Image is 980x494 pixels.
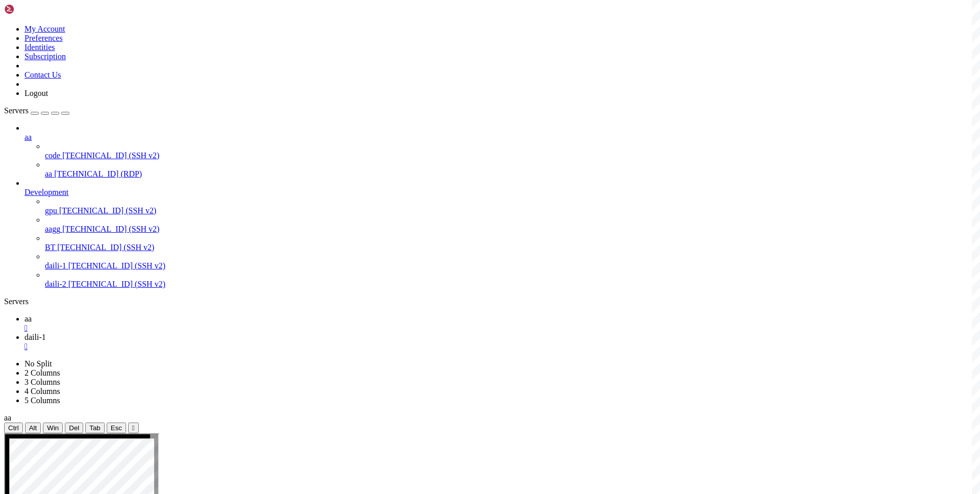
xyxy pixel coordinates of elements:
a: 4 Columns [24,387,60,396]
span: Alt [29,424,37,432]
span: aa [24,314,32,323]
span: [TECHNICAL_ID] (SSH v2) [68,280,165,288]
a: My Account [24,24,65,33]
button: Ctrl [4,423,23,433]
button: Tab [85,423,105,433]
span: [TECHNICAL_ID] (SSH v2) [62,225,159,233]
a: daili-1 [24,333,976,351]
a:  [24,324,976,333]
div: Servers [4,297,976,306]
span: Win [47,424,59,432]
img: Shellngn [4,4,63,14]
button: Del [65,423,83,433]
x-row: Connecting [TECHNICAL_ID]... [4,4,846,13]
li: daili-1 [TECHNICAL_ID] (SSH v2) [45,252,976,270]
span: Del [69,424,79,432]
span: [TECHNICAL_ID] (SSH v2) [62,151,159,160]
li: aa [TECHNICAL_ID] (RDP) [45,160,976,179]
span: [TECHNICAL_ID] (SSH v2) [68,261,165,270]
button: Esc [107,423,126,433]
span: Development [24,188,68,196]
a: Logout [24,89,48,97]
li: gpu [TECHNICAL_ID] (SSH v2) [45,197,976,215]
button: Alt [25,423,41,433]
span: aa [4,413,11,422]
a: Preferences [24,34,63,42]
span: BT [45,243,55,252]
a: Contact Us [24,70,61,79]
a: code [TECHNICAL_ID] (SSH v2) [45,151,976,160]
a: aa [24,314,976,333]
button: Win [43,423,63,433]
span: Esc [111,424,122,432]
span: aa [45,169,52,178]
a: gpu [TECHNICAL_ID] (SSH v2) [45,206,976,215]
a: Subscription [24,52,66,61]
a: aa [24,133,976,142]
li: code [TECHNICAL_ID] (SSH v2) [45,142,976,160]
span: Servers [4,106,29,115]
li: aa [24,123,976,179]
span: daili-2 [45,280,66,288]
a: aagg [TECHNICAL_ID] (SSH v2) [45,225,976,234]
span: [TECHNICAL_ID] (RDP) [54,169,142,178]
span: Tab [89,424,101,432]
span: daili-1 [45,261,66,270]
div:  [132,424,135,432]
button:  [128,423,139,433]
span: [TECHNICAL_ID] (SSH v2) [59,206,156,215]
a: 3 Columns [24,378,60,386]
a: 5 Columns [24,396,60,405]
a: Servers [4,106,69,115]
span: aagg [45,225,60,233]
a: Development [24,188,976,197]
a: daili-1 [TECHNICAL_ID] (SSH v2) [45,261,976,270]
span: Ctrl [8,424,19,432]
a:  [24,342,976,351]
span: code [45,151,60,160]
span: aa [24,133,32,141]
a: daili-2 [TECHNICAL_ID] (SSH v2) [45,280,976,289]
a: No Split [24,359,52,368]
a: Identities [24,43,55,52]
span: gpu [45,206,57,215]
a: 2 Columns [24,368,60,377]
a: aa [TECHNICAL_ID] (RDP) [45,169,976,179]
li: Development [24,179,976,289]
span: [TECHNICAL_ID] (SSH v2) [57,243,154,252]
span: daili-1 [24,333,46,341]
div: (0, 1) [4,13,8,21]
li: daili-2 [TECHNICAL_ID] (SSH v2) [45,270,976,289]
li: BT [TECHNICAL_ID] (SSH v2) [45,234,976,252]
a: BT [TECHNICAL_ID] (SSH v2) [45,243,976,252]
li: aagg [TECHNICAL_ID] (SSH v2) [45,215,976,234]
